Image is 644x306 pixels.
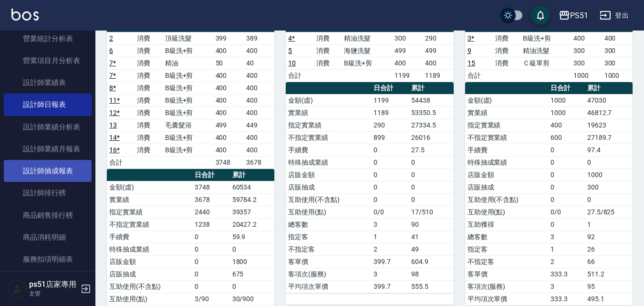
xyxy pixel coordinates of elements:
h5: ps51店家專用 [29,280,78,289]
td: 49 [409,243,454,255]
td: 1 [371,231,409,243]
td: 27.5 [409,144,454,156]
td: 27189.7 [585,131,633,144]
td: 41 [409,231,454,243]
td: 指定實業績 [465,119,548,131]
a: 設計師業績月報表 [4,138,92,160]
td: 400 [213,144,244,156]
td: B級洗+剪 [520,32,571,44]
td: 互助使用(點) [286,206,371,218]
td: 消費 [135,106,162,119]
td: B級洗+剪 [163,44,213,57]
td: B級洗+剪 [163,82,213,94]
td: 0 [230,243,275,255]
td: 消費 [135,69,162,82]
td: 1199 [371,94,409,106]
td: 1000 [571,69,602,82]
td: 90 [409,218,454,231]
td: 0 [371,169,409,181]
img: Logo [11,9,39,21]
td: 511.2 [585,268,633,280]
td: 1000 [602,69,633,82]
td: 389 [244,32,274,44]
td: 0 [409,193,454,206]
td: 675 [230,268,275,280]
td: 指定實業績 [286,119,371,131]
td: 400 [244,94,274,106]
td: 店販抽成 [286,181,371,193]
td: 449 [244,119,274,131]
td: 0 [409,156,454,169]
td: 399.7 [371,280,409,293]
td: 不指定實業績 [107,218,192,231]
td: 400 [423,57,453,69]
td: 27334.5 [409,119,454,131]
td: 1000 [585,169,633,181]
td: 3 [371,218,409,231]
td: 客單價 [465,268,548,280]
td: 指定實業績 [107,206,192,218]
td: 客單價 [286,255,371,268]
td: 3748 [192,181,230,193]
td: 0/0 [548,206,585,218]
td: B級洗+剪 [163,144,213,156]
td: 0 [371,193,409,206]
td: 消費 [135,32,162,44]
td: 604.9 [409,255,454,268]
td: 特殊抽成業績 [465,156,548,169]
td: 0 [371,144,409,156]
th: 累計 [230,169,275,181]
a: 設計師抽成報表 [4,160,92,182]
td: 0 [548,193,585,206]
td: 總客數 [465,231,548,243]
td: 400 [392,57,423,69]
a: 6 [109,47,113,54]
div: PS51 [570,10,588,21]
a: 營業統計分析表 [4,28,92,50]
td: 300 [571,57,602,69]
td: 400 [571,32,602,44]
td: 59784.2 [230,193,275,206]
td: 600 [548,131,585,144]
td: 店販金額 [107,255,192,268]
td: 0 [548,144,585,156]
td: 95 [585,280,633,293]
td: 300 [571,44,602,57]
td: 不指定客 [286,243,371,255]
td: 互助使用(不含點) [107,280,192,293]
td: 0 [548,156,585,169]
td: 平均項次單價 [286,280,371,293]
td: 實業績 [107,193,192,206]
td: 0 [371,181,409,193]
td: 精油洗髮 [520,44,571,57]
td: 消費 [493,32,520,44]
td: 消費 [135,119,162,131]
td: 1238 [192,218,230,231]
td: 消費 [314,32,342,44]
a: 設計師日報表 [4,94,92,116]
td: 59.9 [230,231,275,243]
td: 400 [244,69,274,82]
button: 登出 [596,7,633,24]
td: 1000 [548,106,585,119]
td: 1 [585,218,633,231]
table: a dense table [107,20,274,169]
td: 實業績 [286,106,371,119]
td: 30/900 [230,293,275,305]
table: a dense table [465,82,633,306]
td: 精油洗髮 [342,32,392,44]
a: 商品銷售排行榜 [4,204,92,226]
a: 商品消耗明細 [4,226,92,248]
th: 累計 [409,82,454,95]
td: 333.3 [548,268,585,280]
td: 合計 [107,156,135,169]
td: 消費 [314,57,342,69]
td: 400 [213,106,244,119]
th: 日合計 [548,82,585,95]
th: 日合計 [192,169,230,181]
a: 2 [109,34,113,42]
td: 0 [409,181,454,193]
td: 0 [585,193,633,206]
td: 0/0 [371,206,409,218]
table: a dense table [286,20,453,82]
